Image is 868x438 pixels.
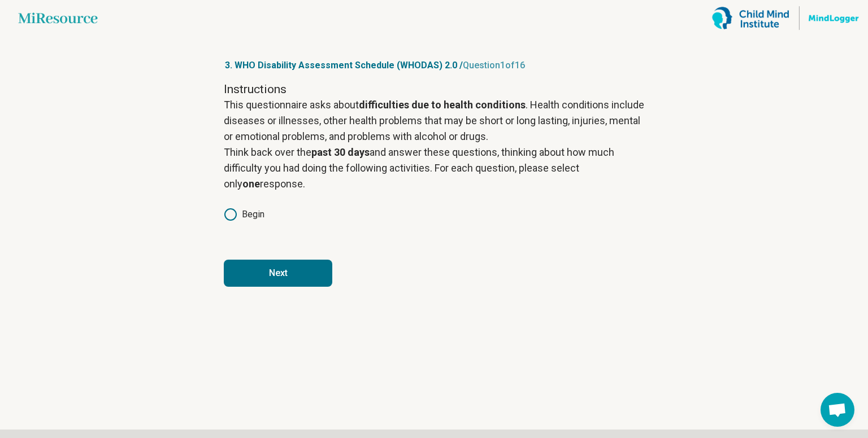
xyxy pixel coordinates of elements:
[224,97,644,144] p: This questionnaire asks about . Health conditions include diseases or illnesses, other health pro...
[359,99,526,111] strong: difficulties due to health conditions
[463,60,525,71] span: Question 1 of 16
[242,178,260,190] strong: one
[224,208,264,221] label: Begin
[224,144,644,192] p: Think back over the and answer these questions, thinking about how much difficulty you had doing ...
[821,393,854,427] div: Open chat
[224,59,644,72] p: 3. WHO Disability Assessment Schedule (WHODAS) 2.0 /
[224,81,644,97] h2: Instructions
[311,146,370,158] strong: past 30 days
[224,260,332,287] button: Next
